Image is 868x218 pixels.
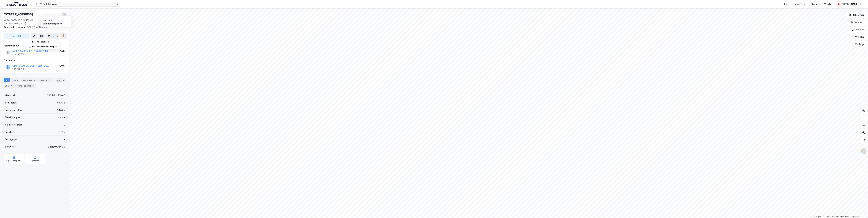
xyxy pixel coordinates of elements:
[39,2,117,6] input: Søk på adresse, matrikkel, gårdeiere, leietakere eller personer
[10,84,13,87] div: 2
[62,138,65,141] div: Nei
[783,2,788,6] div: Kart
[5,94,15,97] div: Matrikkel
[12,68,24,70] div: 927 661 314
[5,138,17,141] div: Festegrunn
[47,94,65,97] div: 3205-81-91-0-0
[853,203,868,218] div: Kontrollprogram for chat
[812,2,818,6] div: Bolig
[5,116,20,119] div: Eiendomstype
[58,116,65,119] div: Handel
[839,215,854,218] a: Improve this map
[49,79,52,82] div: 1
[48,145,65,149] div: [PERSON_NAME]
[824,2,833,6] div: Verktøy
[4,59,66,62] div: Gårdeiere
[852,34,867,40] button: Filter
[849,27,867,33] button: Analyse
[11,78,19,82] div: Eiere
[32,46,57,48] div: Last ned matrikkelrapport
[853,41,867,47] button: Tags
[38,78,53,82] div: Datasett
[62,130,65,134] div: Nei
[4,44,66,48] div: Hjemmelshaver
[59,49,65,53] div: 100%
[5,123,22,127] div: Antall leietakere
[30,160,40,162] div: Miljøstatus
[846,12,867,18] button: Bokmerker
[853,203,868,218] iframe: Chat Widget
[57,101,65,105] div: 5 678 ㎡
[62,79,65,82] div: 1
[5,160,22,162] div: Reguleringsplaner
[20,78,37,82] div: Leietakere
[59,64,65,68] div: 100%
[794,2,805,6] div: Mine Tags
[5,101,17,105] div: Tomteareal
[848,19,867,25] button: Datasett
[32,41,50,43] div: Last ned grunnbok
[64,123,65,127] div: 7
[5,130,15,134] div: Punktleie
[5,2,28,6] img: logo.a4113a55bc3d86da70a041830d287a7e.svg
[57,108,65,112] div: 2 624 ㎡
[841,2,858,6] div: [PERSON_NAME]
[4,25,64,29] div: [STREET_ADDRESS]
[4,18,51,25] div: 2000, [GEOGRAPHIC_DATA], [GEOGRAPHIC_DATA]
[5,108,22,112] div: Bruksareal (BRA)
[33,79,36,82] div: 7
[32,84,35,87] div: 14
[51,18,67,25] div: Lillestrøm, 81/91
[814,215,822,218] a: Mapbox
[15,84,36,88] div: Transaksjoner
[4,84,14,88] div: ESG
[861,148,867,154] img: Z
[4,78,10,82] div: Info
[5,145,14,149] div: Tinglyst
[4,26,26,28] span: Tilhørende adresser:
[4,33,30,39] button: Tag
[4,12,34,17] div: [STREET_ADDRESS]
[823,215,838,218] a: OpenStreetMap
[55,78,66,82] div: Bygg
[12,53,24,55] div: 919 943 785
